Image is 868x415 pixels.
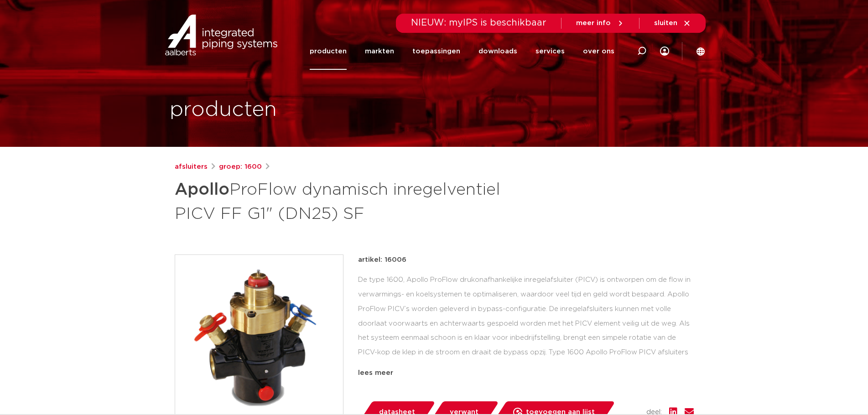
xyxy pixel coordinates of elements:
div: my IPS [660,33,669,70]
nav: Menu [310,33,614,70]
a: services [535,33,565,70]
a: downloads [478,33,517,70]
h1: ProFlow dynamisch inregelventiel PICV FF G1" (DN25) SF [175,176,517,225]
div: lees meer [358,368,694,379]
a: meer info [576,19,624,27]
p: artikel: 16006 [358,254,406,265]
span: meer info [576,20,611,26]
a: afsluiters [175,161,208,172]
a: producten [310,33,347,70]
span: sluiten [654,20,677,26]
a: over ons [583,33,614,70]
strong: Apollo [175,182,229,198]
a: toepassingen [412,33,460,70]
a: sluiten [654,19,691,27]
a: markten [365,33,394,70]
div: De type 1600, Apollo ProFlow drukonafhankelijke inregelafsluiter (PICV) is ontworpen om de flow i... [358,273,694,364]
span: NIEUW: myIPS is beschikbaar [411,18,546,27]
a: groep: 1600 [219,161,262,172]
h1: producten [170,95,277,124]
